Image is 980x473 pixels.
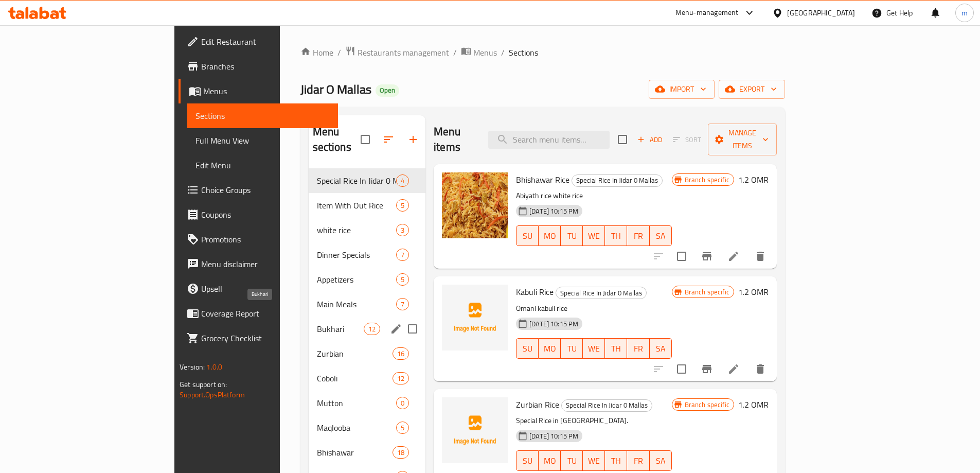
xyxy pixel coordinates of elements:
img: Bhishawar Rice [442,172,508,238]
span: Full Menu View [195,134,330,147]
button: WE [583,338,605,359]
span: Branch specific [681,287,734,297]
div: items [393,347,409,360]
span: Select section first [666,132,708,148]
a: Sections [187,103,338,128]
p: Abiyath rice white rice [516,189,671,202]
button: MO [539,338,561,359]
li: / [337,46,341,59]
span: Branches [201,60,330,73]
div: Appetizers5 [309,267,426,292]
div: Appetizers [317,273,396,286]
span: [DATE] 10:15 PM [525,206,582,216]
div: items [396,397,409,409]
span: TU [565,453,579,468]
span: Menu disclaimer [201,258,330,270]
span: Edit Restaurant [201,36,330,48]
span: WE [587,453,601,468]
span: Bhishawar Rice [516,172,569,187]
input: search [488,131,610,149]
div: items [364,323,380,335]
button: MO [539,225,561,246]
span: import [657,83,706,96]
li: / [501,46,505,59]
h6: 1.2 OMR [738,285,769,299]
span: Zurbian Rice [516,397,559,412]
a: Edit menu item [727,363,740,375]
button: import [649,80,715,99]
span: 12 [364,324,380,334]
span: [DATE] 10:15 PM [525,319,582,329]
span: Version: [180,360,205,374]
span: 12 [393,374,408,383]
button: SU [516,450,539,471]
span: 7 [397,300,408,309]
span: Sections [195,110,330,122]
span: Branch specific [681,175,734,185]
span: Main Meals [317,298,396,310]
div: Dinner Specials7 [309,242,426,267]
a: Full Menu View [187,128,338,153]
span: Upsell [201,283,330,295]
span: 5 [397,275,408,285]
span: Zurbian [317,347,393,360]
button: FR [627,338,649,359]
span: SU [521,229,534,243]
span: Coverage Report [201,307,330,320]
span: 5 [397,423,408,433]
span: Kabuli Rice [516,284,554,300]
a: Menus [461,46,497,59]
span: Dinner Specials [317,249,396,261]
div: Item With Out Rice5 [309,193,426,218]
span: Bhishawar [317,446,393,459]
a: Coupons [179,202,338,227]
div: Special Rice In Jidar 0 Mallas [556,287,647,299]
span: WE [587,229,601,243]
div: items [396,422,409,434]
button: export [719,80,785,99]
button: FR [627,450,649,471]
a: Menu disclaimer [179,252,338,276]
a: Coverage Report [179,301,338,326]
span: Coboli [317,372,393,384]
span: SA [654,229,668,243]
h6: 1.2 OMR [738,397,769,412]
img: Zurbian Rice [442,397,508,463]
span: Add [636,134,664,146]
span: SA [654,341,668,356]
h6: 1.2 OMR [738,172,769,187]
div: Coboli12 [309,366,426,391]
button: TU [561,338,583,359]
a: Support.OpsPlatform [180,388,245,401]
button: FR [627,225,649,246]
span: Menus [203,85,330,97]
span: 1.0.0 [206,360,222,374]
span: Bukhari [317,323,364,335]
span: SU [521,453,534,468]
span: Branch specific [681,400,734,410]
span: 7 [397,250,408,260]
a: Branches [179,54,338,79]
img: Kabuli Rice [442,285,508,351]
span: 3 [397,225,408,235]
button: SU [516,338,539,359]
span: Maqlooba [317,422,396,434]
div: Maqlooba5 [309,415,426,440]
span: MO [543,453,557,468]
span: FR [631,229,645,243]
div: items [396,174,409,187]
span: Select to update [671,358,692,380]
div: Special Rice In Jidar 0 Mallas [317,174,396,187]
a: Grocery Checklist [179,326,338,351]
a: Edit Menu [187,153,338,178]
span: Menus [473,46,497,59]
span: [DATE] 10:15 PM [525,431,582,441]
span: Grocery Checklist [201,332,330,344]
nav: breadcrumb [300,46,785,59]
button: SA [650,338,672,359]
span: 16 [393,349,408,359]
span: 18 [393,448,408,458]
a: Edit Restaurant [179,29,338,54]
